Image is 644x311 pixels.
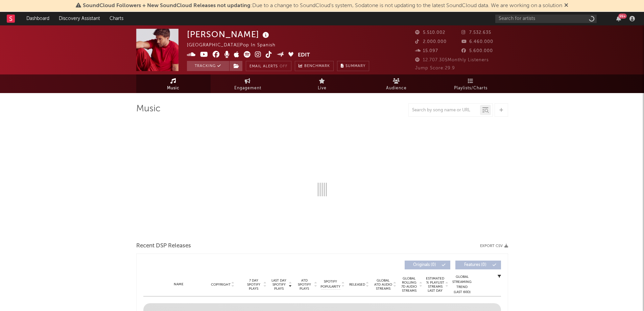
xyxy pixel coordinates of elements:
span: Spotify Popularity [320,279,340,289]
a: Playlists/Charts [434,74,508,93]
span: Jump Score: 29.9 [415,66,455,70]
span: 5.510.002 [415,30,445,35]
span: Benchmark [304,62,330,70]
a: Charts [105,12,128,25]
span: 12.707.305 Monthly Listeners [415,58,489,62]
span: Music [167,84,180,92]
span: : Due to a change to SoundCloud's system, Sodatone is not updating to the latest SoundCloud data.... [83,3,562,8]
button: Originals(0) [405,261,450,269]
span: Live [318,84,327,92]
span: Global ATD Audio Streams [374,279,392,291]
span: 15.097 [415,49,438,53]
div: [GEOGRAPHIC_DATA] | Pop in Spanish [187,41,283,49]
span: Copyright [211,283,231,287]
span: Released [349,283,365,287]
button: Summary [337,61,369,71]
span: ATD Spotify Plays [295,279,313,291]
button: Email AlertsOff [246,61,291,71]
span: 7 Day Spotify Plays [245,279,263,291]
button: 99+ [616,16,621,21]
div: Global Streaming Trend (Last 60D) [452,274,472,295]
span: 5.600.000 [461,49,493,53]
span: 7.532.635 [461,30,491,35]
span: Estimated % Playlist Streams Last Day [426,276,445,293]
span: Global Rolling 7D Audio Streams [400,276,419,293]
span: Last Day Spotify Plays [270,279,288,291]
button: Export CSV [480,244,508,248]
span: Engagement [234,84,261,92]
div: [PERSON_NAME] [187,29,271,40]
button: Edit [298,51,310,60]
a: Benchmark [295,61,334,71]
a: Audience [359,74,434,93]
span: Summary [345,64,365,68]
span: Playlists/Charts [454,84,487,92]
input: Search by song name or URL [409,108,480,113]
span: Dismiss [564,3,568,8]
a: Engagement [211,74,285,93]
em: Off [280,65,288,68]
span: Recent DSP Releases [136,242,191,250]
a: Music [136,74,211,93]
a: Dashboard [22,12,54,25]
span: Originals ( 0 ) [409,263,440,267]
input: Search for artists [495,15,597,23]
div: 99 + [618,14,627,19]
span: 6.460.000 [461,40,493,44]
button: Tracking [187,61,229,71]
span: Features ( 0 ) [460,263,491,267]
div: Name [157,282,201,287]
a: Live [285,74,359,93]
button: Features(0) [455,261,501,269]
a: Discovery Assistant [54,12,105,25]
span: Audience [386,84,407,92]
span: SoundCloud Followers + New SoundCloud Releases not updating [83,3,251,8]
span: 2.000.000 [415,40,447,44]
